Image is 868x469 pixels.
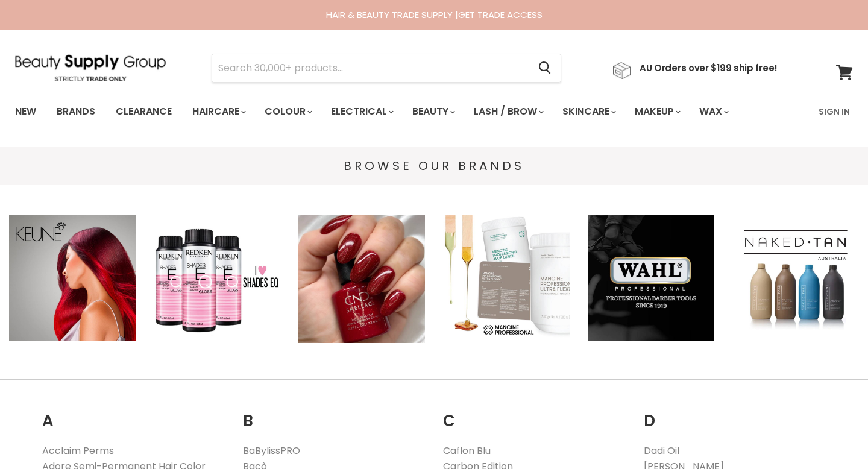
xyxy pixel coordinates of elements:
[644,444,679,458] a: Dadi Oil
[183,99,253,124] a: Haircare
[465,99,551,124] a: Lash / Brow
[6,99,45,124] a: New
[212,54,561,83] form: Product
[443,393,626,433] h2: C
[107,99,181,124] a: Clearance
[403,99,462,124] a: Beauty
[212,54,529,82] input: Search
[644,393,826,433] h2: D
[690,99,736,124] a: Wax
[553,99,623,124] a: Skincare
[626,99,688,124] a: Makeup
[48,99,104,124] a: Brands
[42,444,114,458] a: Acclaim Perms
[243,444,300,458] a: BaBylissPRO
[6,94,775,129] ul: Main menu
[322,99,401,124] a: Electrical
[808,412,856,457] iframe: Gorgias live chat messenger
[458,8,542,21] a: GET TRADE ACCESS
[811,99,857,124] a: Sign In
[529,54,561,82] button: Search
[42,393,225,433] h2: A
[443,444,491,458] a: Caflon Blu
[243,393,426,433] h2: B
[256,99,319,124] a: Colour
